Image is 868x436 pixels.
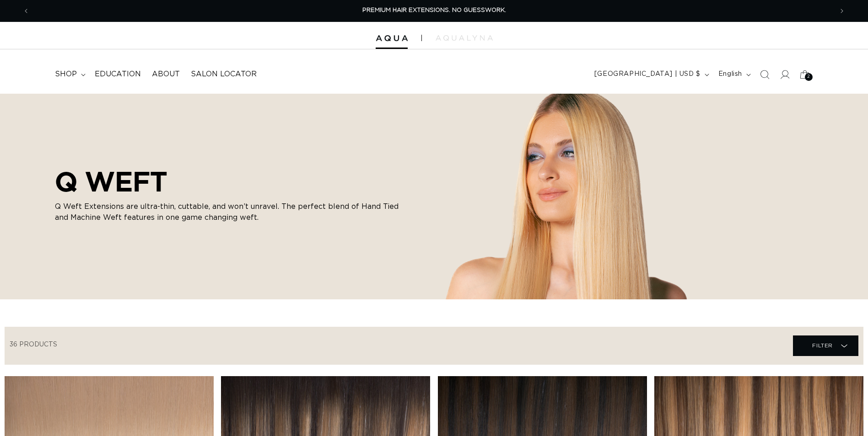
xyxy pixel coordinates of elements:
[718,69,742,79] span: English
[49,64,89,85] summary: shop
[185,64,262,85] a: Salon Locator
[55,201,403,223] p: Q Weft Extensions are ultra-thin, cuttable, and won’t unravel. The perfect blend of Hand Tied and...
[152,69,180,79] span: About
[95,69,141,79] span: Education
[436,35,493,41] img: aqualyna.com
[89,64,146,85] a: Education
[832,2,852,20] button: Next announcement
[755,64,775,85] summary: Search
[807,73,810,81] span: 2
[10,341,57,348] span: 36 products
[594,69,701,79] span: [GEOGRAPHIC_DATA] | USD $
[713,66,755,83] button: English
[376,35,408,42] img: Aqua Hair Extensions
[793,335,858,356] summary: Filter
[16,2,36,20] button: Previous announcement
[191,69,257,79] span: Salon Locator
[55,165,403,197] h2: Q WEFT
[362,7,506,13] span: PREMIUM HAIR EXTENSIONS. NO GUESSWORK.
[589,66,713,83] button: [GEOGRAPHIC_DATA] | USD $
[146,64,185,85] a: About
[812,337,833,354] span: Filter
[55,69,77,79] span: shop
